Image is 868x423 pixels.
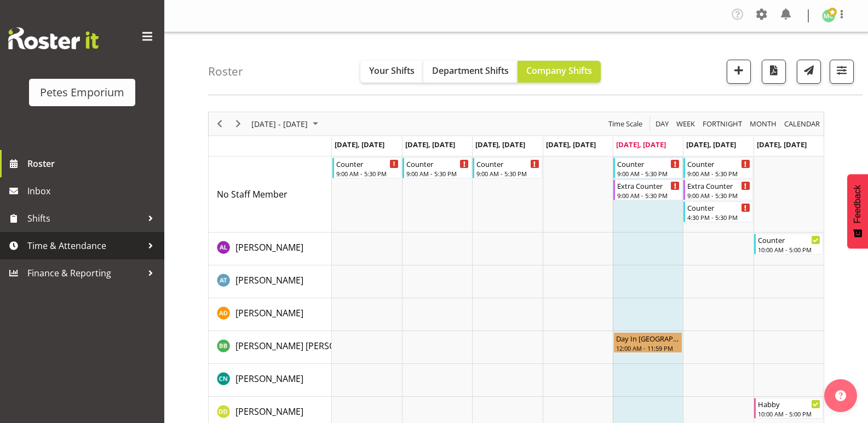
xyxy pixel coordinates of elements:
h4: Roster [208,65,243,78]
img: Rosterit website logo [8,27,99,49]
div: Counter [687,158,750,169]
div: Counter [406,158,469,169]
button: Send a list of all shifts for the selected filtered period to all rostered employees. [797,60,821,84]
div: No Staff Member"s event - Counter Begin From Friday, August 29, 2025 at 9:00:00 AM GMT+12:00 Ends... [613,158,682,178]
span: [PERSON_NAME] [PERSON_NAME] [235,340,373,352]
button: Feedback - Show survey [847,174,868,248]
div: Abigail Lane"s event - Counter Begin From Sunday, August 31, 2025 at 10:00:00 AM GMT+12:00 Ends A... [754,234,823,254]
div: Previous [210,112,229,135]
span: Shifts [27,210,142,227]
span: [DATE], [DATE] [475,140,525,149]
div: Habby [758,398,820,409]
span: [DATE], [DATE] [757,140,807,149]
button: August 25 - 31, 2025 [250,117,323,131]
a: [PERSON_NAME] [235,241,303,254]
span: Inbox [27,183,159,199]
button: Timeline Week [675,117,697,131]
div: No Staff Member"s event - Counter Begin From Saturday, August 30, 2025 at 4:30:00 PM GMT+12:00 En... [683,201,752,222]
span: Month [749,117,778,131]
span: No Staff Member [217,188,288,200]
span: [DATE], [DATE] [616,140,666,149]
span: [DATE], [DATE] [686,140,736,149]
td: Beena Beena resource [209,331,332,364]
div: Counter [336,158,399,169]
a: [PERSON_NAME] [PERSON_NAME] [235,339,373,352]
td: Amelia Denz resource [209,298,332,331]
button: Company Shifts [518,61,601,83]
button: Previous [212,117,227,131]
div: No Staff Member"s event - Counter Begin From Wednesday, August 27, 2025 at 9:00:00 AM GMT+12:00 E... [473,158,542,178]
a: [PERSON_NAME] [235,306,303,320]
div: Next [229,112,248,135]
div: 9:00 AM - 5:30 PM [617,191,680,200]
button: Download a PDF of the roster according to the set date range. [762,60,786,84]
button: Month [783,117,822,131]
div: No Staff Member"s event - Counter Begin From Tuesday, August 26, 2025 at 9:00:00 AM GMT+12:00 End... [403,158,472,178]
span: Department Shifts [432,65,509,77]
a: [PERSON_NAME] [235,372,303,385]
div: 9:00 AM - 5:30 PM [476,169,539,178]
span: [PERSON_NAME] [235,274,303,286]
a: [PERSON_NAME] [235,405,303,418]
div: Counter [758,234,820,245]
div: Counter [687,202,750,213]
td: Abigail Lane resource [209,233,332,265]
div: 12:00 AM - 11:59 PM [616,344,680,352]
div: 9:00 AM - 5:30 PM [336,169,399,178]
div: No Staff Member"s event - Counter Begin From Monday, August 25, 2025 at 9:00:00 AM GMT+12:00 Ends... [332,158,401,178]
span: Feedback [853,185,863,223]
div: 9:00 AM - 5:30 PM [617,169,680,178]
td: Alex-Micheal Taniwha resource [209,265,332,298]
button: Timeline Month [748,117,779,131]
span: Company Shifts [526,65,592,77]
div: 10:00 AM - 5:00 PM [758,409,820,418]
button: Department Shifts [423,61,518,83]
div: Day In [GEOGRAPHIC_DATA] [616,333,680,344]
div: No Staff Member"s event - Extra Counter Begin From Friday, August 29, 2025 at 9:00:00 AM GMT+12:0... [613,179,682,200]
img: help-xxl-2.png [835,390,846,401]
span: [DATE], [DATE] [405,140,455,149]
div: Danielle Donselaar"s event - Habby Begin From Sunday, August 31, 2025 at 10:00:00 AM GMT+12:00 En... [754,398,823,419]
div: Counter [476,158,539,169]
span: [DATE], [DATE] [546,140,596,149]
span: Time Scale [607,117,643,131]
span: [PERSON_NAME] [235,373,303,385]
div: 9:00 AM - 5:30 PM [687,191,750,200]
div: Petes Emporium [40,84,124,101]
a: [PERSON_NAME] [235,274,303,287]
span: [PERSON_NAME] [235,307,303,319]
button: Timeline Day [654,117,671,131]
span: Your Shifts [369,65,415,77]
a: No Staff Member [217,188,288,201]
div: Beena Beena"s event - Day In Lieu Begin From Friday, August 29, 2025 at 12:00:00 AM GMT+12:00 End... [613,332,682,353]
span: Roster [27,155,159,172]
button: Add a new shift [727,60,751,84]
span: Day [654,117,670,131]
div: 9:00 AM - 5:30 PM [687,169,750,178]
span: [PERSON_NAME] [235,405,303,418]
div: Counter [617,158,680,169]
div: 4:30 PM - 5:30 PM [687,213,750,222]
button: Fortnight [701,117,744,131]
span: Time & Attendance [27,237,142,254]
span: Week [675,117,696,131]
span: [DATE] - [DATE] [250,117,309,131]
div: No Staff Member"s event - Extra Counter Begin From Saturday, August 30, 2025 at 9:00:00 AM GMT+12... [683,179,752,200]
div: 9:00 AM - 5:30 PM [406,169,469,178]
span: Finance & Reporting [27,265,142,281]
span: calendar [783,117,821,131]
button: Filter Shifts [830,60,854,84]
div: Extra Counter [687,180,750,191]
span: Fortnight [702,117,743,131]
img: melissa-cowen2635.jpg [822,9,835,22]
td: No Staff Member resource [209,157,332,233]
div: Extra Counter [617,180,680,191]
div: 10:00 AM - 5:00 PM [758,245,820,254]
button: Your Shifts [360,61,423,83]
span: [DATE], [DATE] [335,140,384,149]
td: Christine Neville resource [209,364,332,397]
button: Next [231,117,246,131]
div: No Staff Member"s event - Counter Begin From Saturday, August 30, 2025 at 9:00:00 AM GMT+12:00 En... [683,158,752,178]
button: Time Scale [607,117,645,131]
